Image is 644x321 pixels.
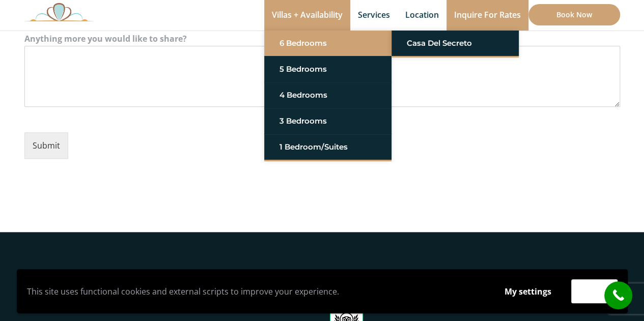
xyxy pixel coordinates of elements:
[27,284,485,299] p: This site uses functional cookies and external scripts to improve your experience.
[604,281,632,309] a: call
[407,34,503,52] a: Casa del Secreto
[279,34,376,52] a: 6 Bedrooms
[279,60,376,78] a: 5 Bedrooms
[279,112,376,130] a: 3 Bedrooms
[24,34,620,44] label: Anything more you would like to share?
[24,3,94,21] img: Awesome Logo
[495,280,561,303] button: My settings
[571,279,618,303] button: Accept
[24,132,68,159] button: Submit
[279,138,376,156] a: 1 Bedroom/Suites
[279,86,376,104] a: 4 Bedrooms
[607,284,630,307] i: call
[528,4,620,25] a: Book Now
